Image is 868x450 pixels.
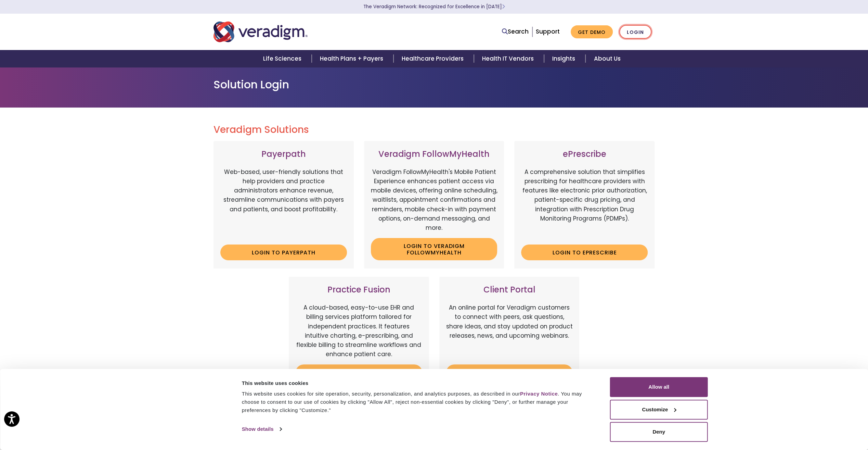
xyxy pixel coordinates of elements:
[213,21,308,43] img: Veradigm logo
[521,245,648,260] a: Login to ePrescribe
[737,401,860,442] iframe: Drift Chat Widget
[502,27,529,36] a: Search
[610,422,708,442] button: Deny
[371,149,497,159] h3: Veradigm FollowMyHealth
[502,3,505,10] span: Learn More
[213,78,655,91] h1: Solution Login
[255,50,312,67] a: Life Sciences
[544,50,585,67] a: Insights
[474,50,544,67] a: Health IT Vendors
[520,391,558,397] a: Privacy Notice
[371,167,497,233] p: Veradigm FollowMyHealth's Mobile Patient Experience enhances patient access via mobile devices, o...
[220,149,347,159] h3: Payerpath
[610,377,708,397] button: Allow all
[446,285,573,295] h3: Client Portal
[393,50,474,67] a: Healthcare Providers
[521,167,648,239] p: A comprehensive solution that simplifies prescribing for healthcare providers with features like ...
[536,27,560,36] a: Support
[571,25,613,39] a: Get Demo
[619,25,651,39] a: Login
[521,149,648,159] h3: ePrescribe
[296,285,422,295] h3: Practice Fusion
[312,50,393,67] a: Health Plans + Payers
[371,238,497,260] a: Login to Veradigm FollowMyHealth
[446,303,573,359] p: An online portal for Veradigm customers to connect with peers, ask questions, share ideas, and st...
[242,390,595,414] div: This website uses cookies for site operation, security, personalization, and analytics purposes, ...
[610,400,708,420] button: Customize
[585,50,629,67] a: About Us
[220,245,347,260] a: Login to Payerpath
[446,364,573,380] a: Login to Client Portal
[213,124,655,136] h2: Veradigm Solutions
[363,3,505,10] a: The Veradigm Network: Recognized for Excellence in [DATE]Learn More
[296,303,422,359] p: A cloud-based, easy-to-use EHR and billing services platform tailored for independent practices. ...
[220,167,347,239] p: Web-based, user-friendly solutions that help providers and practice administrators enhance revenu...
[296,364,422,380] a: Login to Practice Fusion
[242,379,595,387] div: This website uses cookies
[242,424,282,434] a: Show details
